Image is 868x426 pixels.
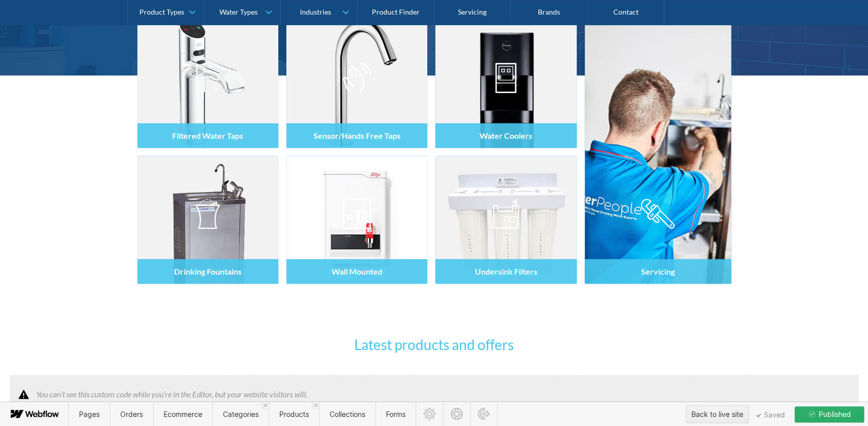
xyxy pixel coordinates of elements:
[313,131,400,140] h4: Sensor/Hands Free Taps
[475,267,537,276] h4: Undersink Filters
[691,407,743,422] div: Back to live site
[386,410,406,418] span: Forms
[756,413,785,418] span: Saved
[238,334,630,355] h3: Latest products and offers
[139,8,184,17] div: Product Types
[137,20,278,148] a: Filtered Water Taps
[262,402,269,409] a: Close 'Categories' tab
[817,407,851,422] span: Published
[79,410,100,418] span: Pages
[286,20,427,148] a: Sensor/Hands Free Taps
[299,8,331,17] div: Industries
[286,156,427,284] img: Wall Mounted
[219,8,258,17] div: Water Types
[686,405,749,423] button: Back to live site
[4,24,31,34] span: Text us
[312,402,319,409] a: Close 'Products' tab
[172,131,243,140] h4: Filtered Water Taps
[435,20,576,148] a: Water Coolers
[331,267,382,276] h4: Wall Mounted
[585,20,731,284] a: Servicing
[164,410,202,418] span: Ecommerce
[641,267,675,276] h4: Servicing
[795,406,864,422] button: Published
[174,267,242,276] h4: Drinking Fountains
[480,131,532,140] h4: Water Coolers
[223,410,259,418] span: Categories
[120,410,143,418] span: Orders
[435,156,576,284] img: Undersink Filters
[137,156,278,284] img: Drinking Fountains
[330,410,365,418] span: Collections
[279,410,309,418] span: Products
